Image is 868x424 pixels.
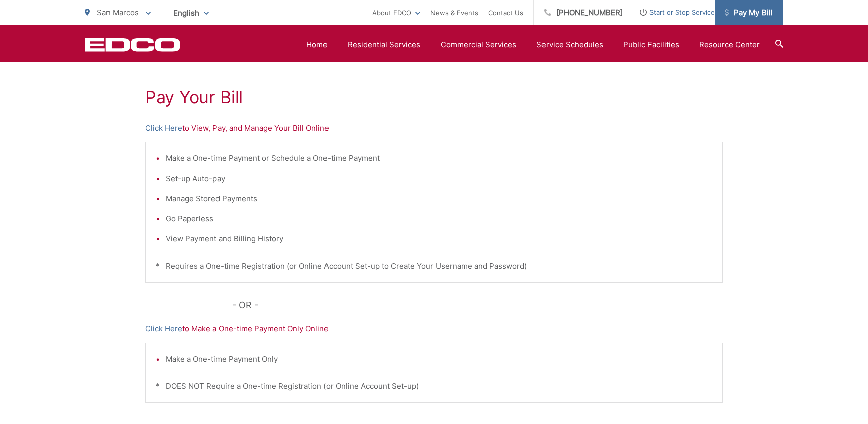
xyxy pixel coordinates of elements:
a: Commercial Services [441,39,516,51]
li: View Payment and Billing History [166,233,712,245]
a: Home [306,39,328,51]
a: Click Here [145,323,182,335]
a: Public Facilities [623,39,679,51]
li: Go Paperless [166,213,712,225]
a: News & Events [430,7,478,19]
p: to View, Pay, and Manage Your Bill Online [145,122,723,134]
a: EDCD logo. Return to the homepage. [85,38,180,52]
li: Make a One-time Payment Only [166,353,712,365]
p: - OR - [232,298,723,313]
p: * Requires a One-time Registration (or Online Account Set-up to Create Your Username and Password) [156,260,712,272]
a: Service Schedules [536,39,603,51]
a: Click Here [145,122,182,134]
li: Manage Stored Payments [166,193,712,205]
a: Residential Services [348,39,420,51]
h1: Pay Your Bill [145,87,723,107]
a: About EDCO [372,7,420,19]
span: English [166,4,216,22]
p: to Make a One-time Payment Only Online [145,323,723,335]
li: Make a One-time Payment or Schedule a One-time Payment [166,152,712,164]
span: San Marcos [97,8,139,17]
a: Contact Us [488,7,523,19]
a: Resource Center [699,39,760,51]
p: * DOES NOT Require a One-time Registration (or Online Account Set-up) [156,380,712,392]
li: Set-up Auto-pay [166,173,712,185]
span: Pay My Bill [725,7,773,19]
